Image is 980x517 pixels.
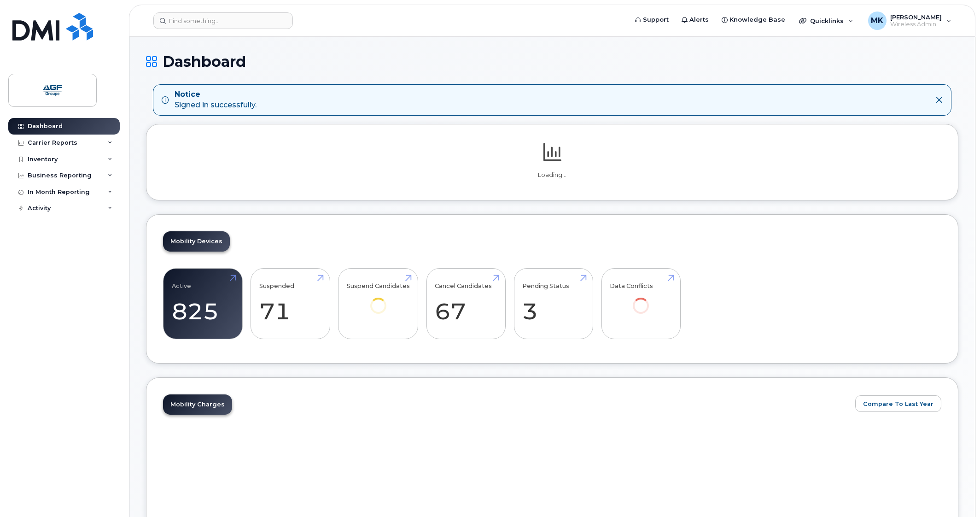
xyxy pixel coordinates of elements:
a: Suspend Candidates [347,273,410,326]
button: Compare To Last Year [855,395,941,412]
a: Data Conflicts [610,273,672,326]
a: Mobility Devices [163,231,230,252]
span: Compare To Last Year [863,399,933,408]
h1: Dashboard [146,53,958,70]
p: Loading... [163,171,941,179]
strong: Notice [175,89,257,100]
a: Pending Status 3 [522,273,584,334]
a: Suspended 71 [259,273,321,334]
a: Active 825 [172,273,234,334]
a: Cancel Candidates 67 [435,273,497,334]
div: Signed in successfully. [175,89,257,111]
a: Mobility Charges [163,394,232,415]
